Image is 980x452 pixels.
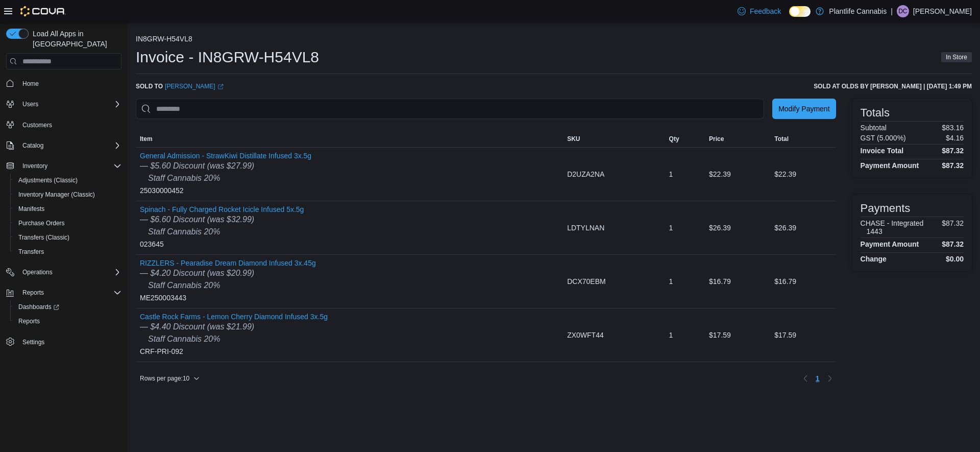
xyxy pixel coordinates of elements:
nav: Complex example [6,72,121,376]
input: This is a search bar. As you type, the results lower in the page will automatically filter. [136,99,764,119]
h4: $87.32 [942,147,964,155]
h6: CHASE - Integrated [861,219,924,227]
div: 023645 [140,205,304,250]
span: Operations [18,266,121,278]
div: — $4.40 Discount (was $21.99) [140,321,328,333]
button: Page 1 of 1 [812,370,824,387]
h4: Change [861,255,887,263]
button: Previous page [799,372,812,385]
span: Load All Apps in [GEOGRAPHIC_DATA] [29,29,121,49]
p: $87.32 [942,219,964,235]
h4: Invoice Total [861,147,904,155]
button: Modify Payment [772,99,836,119]
span: In Store [946,53,967,62]
h4: $0.00 [946,255,964,263]
div: CRF-PRI-092 [140,313,328,358]
span: Users [18,98,121,110]
button: Users [18,98,42,110]
a: Dashboards [10,300,126,314]
h6: Subtotal [861,124,887,132]
div: $17.59 [705,325,770,345]
span: Home [22,80,39,88]
button: Manifests [10,202,126,216]
span: Feedback [750,6,781,16]
a: Reports [14,315,44,327]
span: Transfers [18,248,44,256]
div: — $5.60 Discount (was $27.99) [140,160,311,172]
span: Catalog [18,139,121,152]
button: Total [770,131,836,147]
nav: An example of EuiBreadcrumbs [136,35,972,45]
a: Adjustments (Classic) [14,174,82,186]
a: Dashboards [14,301,63,313]
button: Operations [2,265,126,279]
h3: Totals [861,107,890,119]
div: $26.39 [705,218,770,238]
div: ME250003443 [140,259,316,304]
button: Catalog [2,138,126,153]
a: Transfers (Classic) [14,231,73,244]
span: Users [22,100,38,108]
button: Spinach - Fully Charged Rocket Icicle Infused 5x.5g [140,205,304,213]
span: Adjustments (Classic) [18,176,78,184]
span: In Store [941,52,972,62]
button: Purchase Orders [10,216,126,230]
h6: 1443 [867,227,924,235]
p: $83.16 [942,124,964,132]
span: Rows per page : 10 [140,374,189,383]
button: RIZZLERS - Pearadise Dream Diamond Infused 3x.45g [140,259,316,267]
svg: External link [217,84,224,90]
input: Dark Mode [789,6,811,17]
span: Inventory [18,160,121,172]
span: Reports [18,287,121,299]
span: Dark Mode [789,17,790,17]
span: Reports [18,317,40,325]
img: Cova [20,6,66,16]
span: Modify Payment [778,104,829,114]
div: $16.79 [770,271,836,292]
button: Inventory [2,159,126,173]
div: 1 [665,271,705,292]
span: Total [774,135,789,143]
p: Plantlife Cannabis [829,5,887,17]
span: Reports [14,315,121,327]
div: — $4.20 Discount (was $20.99) [140,267,316,279]
span: Qty [669,135,679,143]
span: Operations [22,268,53,276]
span: Settings [18,336,121,348]
span: Reports [22,289,44,297]
a: Feedback [733,1,785,21]
h3: Payments [861,202,911,215]
span: Item [140,135,153,143]
div: Sold to [136,82,224,90]
span: Customers [22,121,52,129]
button: SKU [563,131,665,147]
a: Customers [18,119,56,131]
button: Transfers [10,245,126,259]
div: 1 [665,218,705,238]
a: Inventory Manager (Classic) [14,188,99,201]
span: 1 [816,373,820,384]
span: Inventory Manager (Classic) [14,188,121,201]
button: Users [2,97,126,111]
button: Transfers (Classic) [10,230,126,245]
h1: Invoice - IN8GRW-H54VL8 [136,47,319,67]
button: IN8GRW-H54VL8 [136,35,192,43]
span: ZX0WFT44 [567,329,604,341]
button: Reports [2,286,126,300]
span: Catalog [22,141,43,150]
div: $17.59 [770,325,836,345]
span: Purchase Orders [14,217,121,229]
span: Settings [22,338,44,346]
div: $22.39 [705,164,770,184]
h4: $87.32 [942,240,964,248]
button: Operations [18,266,57,278]
i: Staff Cannabis 20% [148,174,220,182]
span: Purchase Orders [18,219,65,227]
div: 1 [665,325,705,345]
span: Customers [18,118,121,131]
p: | [891,5,893,17]
span: Inventory [22,162,47,170]
button: Catalog [18,139,47,152]
button: Price [705,131,770,147]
